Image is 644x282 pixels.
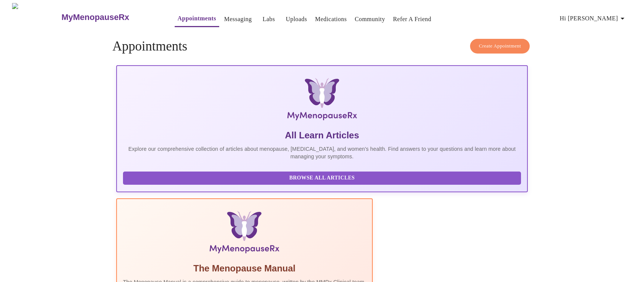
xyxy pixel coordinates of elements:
[175,11,219,27] button: Appointments
[257,12,281,27] button: Labs
[60,4,159,31] a: MyMenopauseRx
[557,11,630,26] button: Hi [PERSON_NAME]
[123,262,366,274] h5: The Menopause Manual
[390,12,435,27] button: Refer a Friend
[12,3,60,31] img: MyMenopauseRx Logo
[470,39,530,54] button: Create Appointment
[224,14,252,25] a: Messaging
[355,14,385,25] a: Community
[286,14,307,25] a: Uploads
[221,12,255,27] button: Messaging
[131,173,513,183] span: Browse All Articles
[393,14,432,25] a: Refer a Friend
[61,12,129,22] h3: MyMenopauseRx
[352,12,388,27] button: Community
[479,42,521,51] span: Create Appointment
[123,172,521,185] button: Browse All Articles
[178,13,216,24] a: Appointments
[185,78,459,123] img: MyMenopauseRx Logo
[312,12,350,27] button: Medications
[112,39,532,54] h4: Appointments
[123,129,521,141] h5: All Learn Articles
[161,211,327,256] img: Menopause Manual
[123,145,521,160] p: Explore our comprehensive collection of articles about menopause, [MEDICAL_DATA], and women's hea...
[283,12,310,27] button: Uploads
[123,174,523,181] a: Browse All Articles
[263,14,275,25] a: Labs
[315,14,347,25] a: Medications
[560,13,627,24] span: Hi [PERSON_NAME]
